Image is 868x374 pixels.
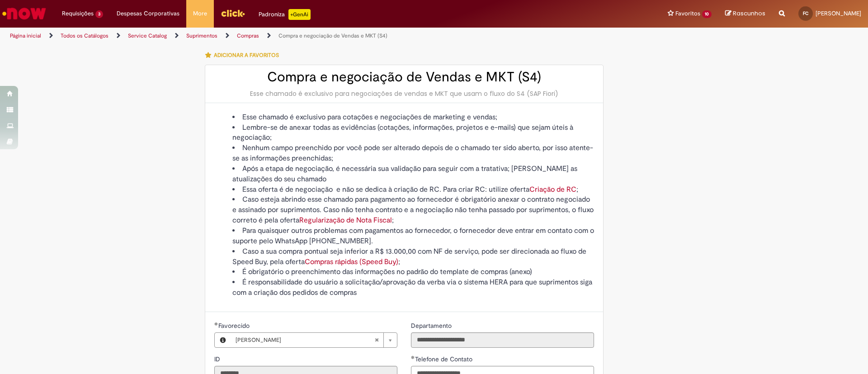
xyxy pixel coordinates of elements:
span: More [193,9,207,18]
li: Essa oferta é de negociação e não se dedica à criação de RC. Para criar RC: utilize oferta ; [232,185,594,195]
span: Despesas Corporativas [117,9,179,18]
span: Telefone de Contato [415,355,474,363]
a: Regularização de Nota Fiscal [299,216,392,225]
li: Caso esteja abrindo esse chamado para pagamento ao fornecedor é obrigatório anexar o contrato neg... [232,194,594,226]
img: ServiceNow [1,5,47,23]
label: Somente leitura - ID [214,355,222,364]
div: Esse chamado é exclusivo para negociações de vendas e MKT que usam o fluxo do S4 (SAP Fiori) [214,89,594,98]
span: Rascunhos [733,9,765,18]
span: 3 [95,10,103,18]
button: Adicionar a Favoritos [205,46,284,65]
li: Esse chamado é exclusivo para cotações e negociações de marketing e vendas; [232,112,594,123]
a: Suprimentos [186,32,217,39]
a: Compras [237,32,259,39]
li: É responsabilidade do usuário a solicitação/aprovação da verba via o sistema HERA para que suprim... [232,277,594,298]
li: Lembre-se de anexar todas as evidências (cotações, informações, projetos e e-mails) que sejam úte... [232,123,594,143]
img: click_logo_yellow_360x200.png [221,6,245,20]
li: Para quaisquer outros problemas com pagamentos ao fornecedor, o fornecedor deve entrar em contato... [232,226,594,246]
a: Service Catalog [128,32,167,39]
li: Caso a sua compra pontual seja inferior a R$ 13.000,00 com NF de serviço, pode ser direcionada ao... [232,246,594,267]
span: Favoritos [675,9,700,18]
span: Necessários - Favorecido [218,322,251,330]
input: Departamento [411,332,594,348]
span: Obrigatório Preenchido [411,355,415,359]
span: Adicionar a Favoritos [214,52,279,59]
a: [PERSON_NAME]Limpar campo Favorecido [231,333,397,347]
abbr: Limpar campo Favorecido [370,333,383,347]
a: Compra e negociação de Vendas e MKT (S4) [278,32,387,39]
p: +GenAi [288,9,311,20]
div: Padroniza [259,9,311,20]
label: Somente leitura - Departamento [411,321,453,330]
span: [PERSON_NAME] [236,333,374,347]
li: Nenhum campo preenchido por você pode ser alterado depois de o chamado ter sido aberto, por isso ... [232,143,594,164]
span: FC [803,10,808,16]
li: É obrigatório o preenchimento das informações no padrão do template de compras (anexo) [232,267,594,277]
span: Obrigatório Preenchido [214,322,218,326]
a: Página inicial [10,32,41,39]
button: Favorecido, Visualizar este registro Fernanda Ferreira Costa [215,333,231,347]
a: Criação de RC [529,185,576,194]
span: [PERSON_NAME] [816,9,861,17]
ul: Trilhas de página [7,28,572,44]
a: Rascunhos [725,9,765,18]
a: Compras rápidas (Speed Buy) [305,257,398,266]
h2: Compra e negociação de Vendas e MKT (S4) [214,70,594,85]
span: Requisições [62,9,94,18]
span: 10 [702,10,712,18]
a: Todos os Catálogos [61,32,108,39]
li: Após a etapa de negociação, é necessária sua validação para seguir com a tratativa; [PERSON_NAME]... [232,164,594,185]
